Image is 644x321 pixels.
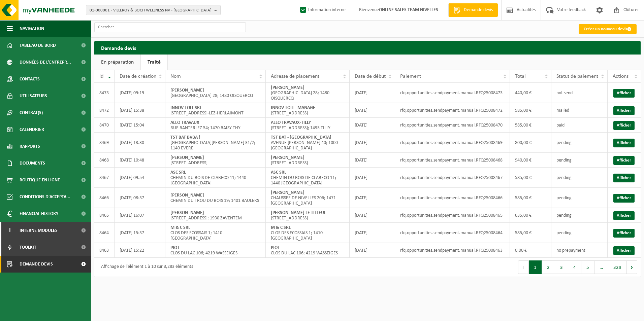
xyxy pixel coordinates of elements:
label: Information interne [299,5,346,15]
td: 940,00 € [510,153,551,168]
td: CHEMIN DU BOIS DE CLABECQ 11; 1440 [GEOGRAPHIC_DATA] [165,168,266,188]
strong: M & C SRL [170,225,190,230]
td: CLOS DES ECOSSAIS 1; 1410 [GEOGRAPHIC_DATA] [266,223,350,243]
a: Afficher [613,121,635,130]
a: Afficher [613,174,635,182]
td: [STREET_ADDRESS] [266,153,350,168]
button: Next [627,260,637,274]
strong: ASC SRL [170,170,186,175]
strong: [PERSON_NAME] [170,88,204,93]
td: [DATE] [350,83,395,103]
td: [STREET_ADDRESS]; 1495 TILLY [266,118,350,133]
span: Demande devis [462,7,494,13]
a: Traité [141,55,167,70]
td: rfq.opportunities.sendpayment.manual.RFQ25008468 [395,153,510,168]
strong: ALLO TRAVAUX [170,120,199,125]
td: [STREET_ADDRESS] [165,153,266,168]
td: CHAUSSEE DE NIVELLES 206; 1471 [GEOGRAPHIC_DATA] [266,188,350,208]
td: rfq.opportunities.sendpayment.manual.RFQ25008467 [395,168,510,188]
span: pending [556,195,572,201]
div: Affichage de l'élément 1 à 10 sur 3,283 éléments [98,261,193,273]
td: [GEOGRAPHIC_DATA][PERSON_NAME] 31/2; 1140 EVERE [165,133,266,153]
button: 1 [529,260,542,274]
button: 5 [581,260,594,274]
td: rfq.opportunities.sendpayment.manual.RFQ25008472 [395,103,510,118]
td: rfq.opportunities.sendpayment.manual.RFQ25008465 [395,208,510,223]
strong: [PERSON_NAME] [271,155,304,160]
a: Afficher [613,106,635,115]
span: Demande devis [20,256,53,273]
strong: INNOV-TOIT SRL [170,105,202,110]
td: [DATE] [350,223,395,243]
strong: [PERSON_NAME] [271,190,304,195]
strong: PIOT [271,245,280,250]
td: CLOS DU LAC 106; 4219 WASSEIGES [165,243,266,258]
strong: INNOV-TOIT - MANAGE [271,105,315,110]
a: Créer un nouveau devis [579,24,637,34]
span: Utilisateurs [20,87,47,104]
strong: ALLO TRAVAUX-TILLY [271,120,311,125]
strong: TST BAT - [GEOGRAPHIC_DATA] [271,135,331,140]
span: Financial History [20,205,58,222]
td: [DATE] [350,153,395,168]
td: [GEOGRAPHIC_DATA] 28; 1480 OISQUERCQ [266,83,350,103]
button: 4 [568,260,581,274]
td: CHEMIN DU BOIS DE CLABECQ 11; 1440 [GEOGRAPHIC_DATA] [266,168,350,188]
td: 800,00 € [510,133,551,153]
span: Tableau de bord [20,37,56,54]
strong: ONLINE SALES TEAM NIVELLES [379,7,438,12]
td: [STREET_ADDRESS] [266,208,350,223]
span: Toolkit [20,239,36,256]
td: 585,00 € [510,223,551,243]
td: 8467 [94,168,115,188]
button: 01-000001 - VILLEROY & BOCH WELLNESS NV - [GEOGRAPHIC_DATA] [86,5,221,15]
a: Afficher [613,246,635,255]
td: [DATE] 08:37 [115,188,165,208]
td: 440,00 € [510,83,551,103]
td: 585,00 € [510,168,551,188]
strong: [PERSON_NAME] [170,193,204,198]
td: [DATE] 16:07 [115,208,165,223]
td: 8473 [94,83,115,103]
td: [DATE] 09:19 [115,83,165,103]
td: 0,00 € [510,243,551,258]
td: 8465 [94,208,115,223]
span: Rapports [20,138,40,155]
span: no prepayment [556,248,585,253]
span: pending [556,213,572,218]
td: 8468 [94,153,115,168]
td: CLOS DES ECOSSAIS 1; 1410 [GEOGRAPHIC_DATA] [165,223,266,243]
h2: Demande devis [94,41,641,54]
td: 585,00 € [510,118,551,133]
td: rfq.opportunities.sendpayment.manual.RFQ25008469 [395,133,510,153]
td: rfq.opportunities.sendpayment.manual.RFQ25008473 [395,83,510,103]
span: Données de l'entrepr... [20,54,71,71]
span: Contrat(s) [20,104,43,121]
strong: PIOT [170,245,180,250]
td: rfq.opportunities.sendpayment.manual.RFQ25008466 [395,188,510,208]
span: Conditions d'accepta... [20,188,70,205]
td: 585,00 € [510,103,551,118]
button: Previous [518,260,529,274]
a: Demande devis [448,3,498,17]
td: [DATE] [350,188,395,208]
span: Paiement [400,74,421,79]
strong: [PERSON_NAME] [170,210,204,215]
td: 8464 [94,223,115,243]
span: Total [515,74,526,79]
td: [STREET_ADDRESS] [266,103,350,118]
span: not send [556,91,573,96]
td: RUE BANTERLEZ 54; 1470 BAISY-THY [165,118,266,133]
td: [DATE] 15:04 [115,118,165,133]
span: Nom [170,74,181,79]
td: 585,00 € [510,188,551,208]
td: [DATE] 10:48 [115,153,165,168]
a: Afficher [613,229,635,238]
td: CLOS DU LAC 106; 4219 WASSEIGES [266,243,350,258]
span: pending [556,158,572,163]
td: AVENUE [PERSON_NAME] 40; 1000 [GEOGRAPHIC_DATA] [266,133,350,153]
a: Afficher [613,211,635,220]
span: pending [556,230,572,236]
span: Statut de paiement [556,74,598,79]
span: Navigation [20,20,44,37]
